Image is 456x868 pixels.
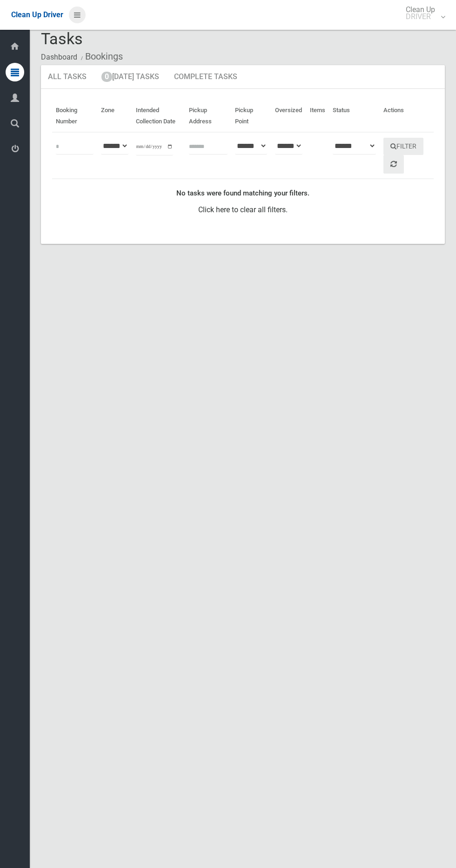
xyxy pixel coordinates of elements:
[198,205,288,214] a: Click here to clear all filters.
[52,100,97,132] th: Booking Number
[41,65,94,89] a: All Tasks
[101,72,112,82] span: 0
[401,6,444,20] span: Clean Up
[94,65,166,89] a: 0[DATE] Tasks
[41,29,83,48] span: Tasks
[383,138,423,155] button: Filter
[185,100,231,132] th: Pickup Address
[79,48,123,65] li: Bookings
[97,100,132,132] th: Zone
[271,100,306,132] th: Oversized
[11,10,63,19] span: Clean Up Driver
[167,65,244,89] a: Complete Tasks
[231,100,271,132] th: Pickup Point
[306,100,329,132] th: Items
[132,100,185,132] th: Intended Collection Date
[11,8,63,22] a: Clean Up Driver
[329,100,380,132] th: Status
[41,53,77,61] a: Dashboard
[56,189,430,197] h4: No tasks were found matching your filters.
[380,100,434,132] th: Actions
[406,13,435,20] small: DRIVER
